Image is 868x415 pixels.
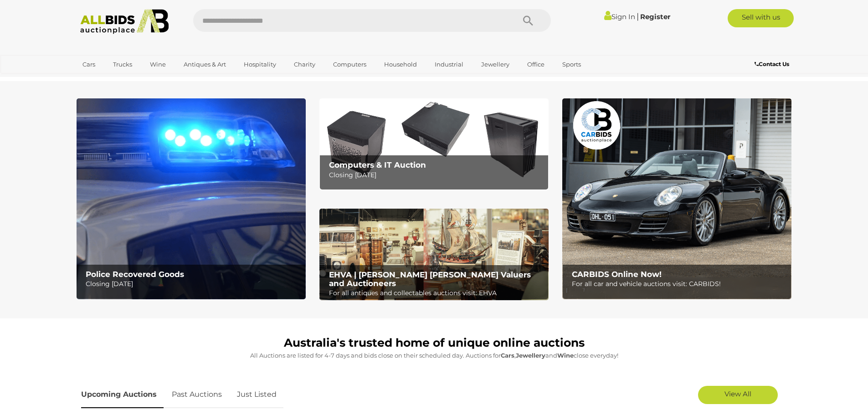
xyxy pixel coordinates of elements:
p: Closing [DATE] [86,278,300,290]
img: Allbids.com.au [75,9,174,34]
b: EHVA | [PERSON_NAME] [PERSON_NAME] Valuers and Auctioneers [329,270,531,288]
a: Sign In [604,12,635,21]
a: Sell with us [728,9,794,27]
h1: Australia's trusted home of unique online auctions [81,337,787,349]
a: Jewellery [475,57,515,72]
a: Just Listed [230,381,283,408]
a: Sports [556,57,587,72]
a: Trucks [107,57,138,72]
a: Police Recovered Goods Police Recovered Goods Closing [DATE] [77,98,306,299]
a: Household [378,57,423,72]
a: View All [698,386,778,404]
a: Hospitality [238,57,282,72]
a: Charity [288,57,321,72]
p: All Auctions are listed for 4-7 days and bids close on their scheduled day. Auctions for , and cl... [81,350,787,361]
b: Police Recovered Goods [86,270,184,279]
a: Register [640,12,670,21]
a: EHVA | Evans Hastings Valuers and Auctioneers EHVA | [PERSON_NAME] [PERSON_NAME] Valuers and Auct... [319,209,549,301]
img: Police Recovered Goods [77,98,306,299]
span: View All [724,389,751,398]
img: EHVA | Evans Hastings Valuers and Auctioneers [319,209,549,301]
a: Past Auctions [165,381,229,408]
b: CARBIDS Online Now! [572,270,662,279]
img: Computers & IT Auction [319,98,549,190]
p: For all car and vehicle auctions visit: CARBIDS! [572,278,786,290]
a: Contact Us [755,59,791,69]
a: Wine [144,57,172,72]
p: Closing [DATE] [329,169,544,181]
strong: Jewellery [516,352,545,359]
a: CARBIDS Online Now! CARBIDS Online Now! For all car and vehicle auctions visit: CARBIDS! [562,98,791,299]
a: Cars [77,57,101,72]
span: | [637,11,639,21]
a: Industrial [429,57,469,72]
button: Search [505,9,551,32]
b: Contact Us [755,61,789,67]
a: [GEOGRAPHIC_DATA] [77,72,153,87]
strong: Wine [557,352,574,359]
a: Computers & IT Auction Computers & IT Auction Closing [DATE] [319,98,549,190]
b: Computers & IT Auction [329,160,426,169]
p: For all antiques and collectables auctions visit: EHVA [329,287,544,299]
a: Antiques & Art [178,57,232,72]
strong: Cars [501,352,514,359]
a: Office [521,57,550,72]
a: Computers [327,57,372,72]
a: Upcoming Auctions [81,381,164,408]
img: CARBIDS Online Now! [562,98,791,299]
